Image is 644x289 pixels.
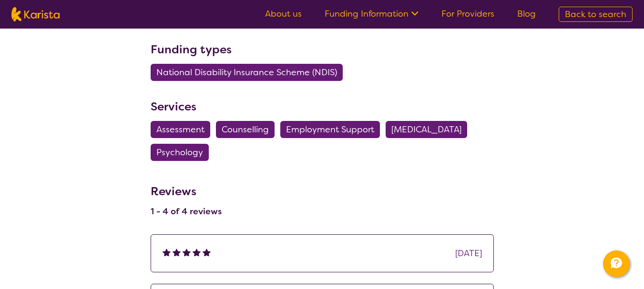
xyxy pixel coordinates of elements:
a: Assessment [151,124,216,135]
img: fullstar [193,248,201,256]
span: [MEDICAL_DATA] [391,121,461,138]
a: Psychology [151,147,215,158]
div: [DATE] [455,246,482,260]
a: National Disability Insurance Scheme (NDIS) [151,67,348,78]
a: Funding Information [325,8,419,20]
button: Channel Menu [603,250,630,277]
a: For Providers [441,8,494,20]
img: fullstar [203,248,211,256]
span: Employment Support [286,121,374,138]
h3: Services [151,98,494,115]
h3: Funding types [151,41,494,58]
h3: Reviews [151,178,222,200]
span: National Disability Insurance Scheme (NDIS) [156,64,337,81]
a: Back to search [559,7,633,22]
img: Karista logo [11,7,60,21]
img: fullstar [173,248,181,256]
span: Assessment [156,121,204,138]
span: Back to search [565,9,626,20]
h4: 1 - 4 of 4 reviews [151,206,222,217]
a: Employment Support [280,124,386,135]
a: About us [265,8,302,20]
span: Counselling [222,121,269,138]
span: Psychology [156,144,203,161]
a: Counselling [216,124,280,135]
a: Blog [517,8,536,20]
img: fullstar [183,248,191,256]
img: fullstar [163,248,171,256]
a: [MEDICAL_DATA] [386,124,473,135]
